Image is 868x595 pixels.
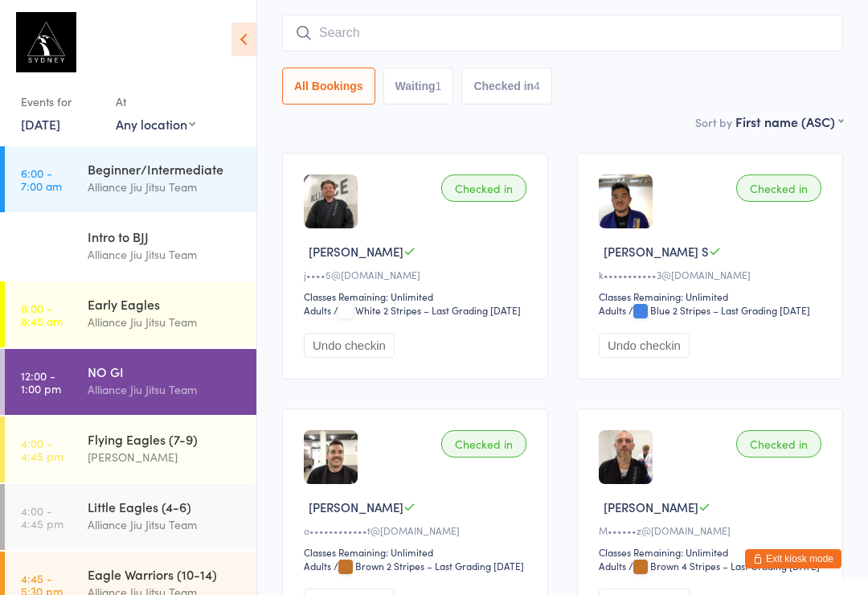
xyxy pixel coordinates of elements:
div: Classes Remaining: Unlimited [304,545,531,559]
div: First name (ASC) [735,113,843,130]
a: 6:00 -7:00 amBeginner/IntermediateAlliance Jiu Jitsu Team [5,146,256,212]
div: Flying Eagles (7-9) [88,430,243,448]
div: Eagle Warriors (10-14) [88,565,243,583]
time: 4:00 - 4:45 pm [21,437,63,462]
div: NO GI [88,363,243,380]
div: 4 [534,80,540,92]
div: Adults [304,303,331,317]
div: Alliance Jiu Jitsu Team [88,515,243,534]
time: 6:00 - 6:45 am [21,234,63,260]
div: Any location [116,115,195,133]
div: At [116,88,195,115]
div: 1 [436,80,442,92]
a: 6:00 -6:45 amIntro to BJJAlliance Jiu Jitsu Team [5,214,256,280]
div: Alliance Jiu Jitsu Team [88,245,243,264]
button: All Bookings [282,68,375,105]
a: 12:00 -1:00 pmNO GIAlliance Jiu Jitsu Team [5,349,256,415]
div: Alliance Jiu Jitsu Team [88,313,243,331]
span: [PERSON_NAME] S [604,243,709,260]
span: / White 2 Stripes – Last Grading [DATE] [334,303,521,317]
span: / Blue 2 Stripes – Last Grading [DATE] [628,303,810,317]
div: Adults [599,559,626,572]
button: Exit kiosk mode [745,549,841,568]
img: Alliance Sydney [16,12,76,72]
span: [PERSON_NAME] [309,499,403,515]
label: Sort by [695,114,732,130]
div: Little Eagles (4-6) [88,498,243,515]
input: Search [282,14,843,51]
button: Waiting1 [383,68,454,105]
time: 6:00 - 7:00 am [21,166,62,192]
div: Checked in [441,430,526,458]
div: Checked in [736,430,821,458]
div: Classes Remaining: Unlimited [304,289,531,303]
div: Events for [21,88,100,115]
div: [PERSON_NAME] [88,448,243,466]
time: 4:00 - 4:45 pm [21,504,63,530]
div: Classes Remaining: Unlimited [599,545,826,559]
div: Adults [304,559,331,572]
a: [DATE] [21,115,60,133]
div: Early Eagles [88,295,243,313]
img: image1742200984.png [304,174,358,228]
div: Classes Remaining: Unlimited [599,289,826,303]
div: k•••••••••••3@[DOMAIN_NAME] [599,268,826,281]
span: [PERSON_NAME] [309,243,403,260]
a: 4:00 -4:45 pmFlying Eagles (7-9)[PERSON_NAME] [5,416,256,482]
div: Alliance Jiu Jitsu Team [88,380,243,399]
div: Intro to BJJ [88,228,243,245]
div: Adults [599,303,626,317]
span: / Brown 4 Stripes – Last Grading [DATE] [628,559,820,572]
img: image1736883220.png [599,430,653,484]
time: 8:00 - 8:45 am [21,302,63,327]
button: Checked in4 [461,68,552,105]
div: j••••5@[DOMAIN_NAME] [304,268,531,281]
div: Checked in [736,174,821,202]
div: Beginner/Intermediate [88,160,243,178]
span: [PERSON_NAME] [604,499,698,515]
div: o••••••••••••t@[DOMAIN_NAME] [304,523,531,537]
img: image1750989855.png [304,430,358,484]
button: Undo checkin [599,333,690,358]
img: image1680118523.png [599,174,653,228]
time: 12:00 - 1:00 pm [21,369,61,395]
div: Checked in [441,174,526,202]
a: 8:00 -8:45 amEarly EaglesAlliance Jiu Jitsu Team [5,281,256,347]
button: Undo checkin [304,333,395,358]
div: M••••••z@[DOMAIN_NAME] [599,523,826,537]
a: 4:00 -4:45 pmLittle Eagles (4-6)Alliance Jiu Jitsu Team [5,484,256,550]
span: / Brown 2 Stripes – Last Grading [DATE] [334,559,524,572]
div: Alliance Jiu Jitsu Team [88,178,243,196]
